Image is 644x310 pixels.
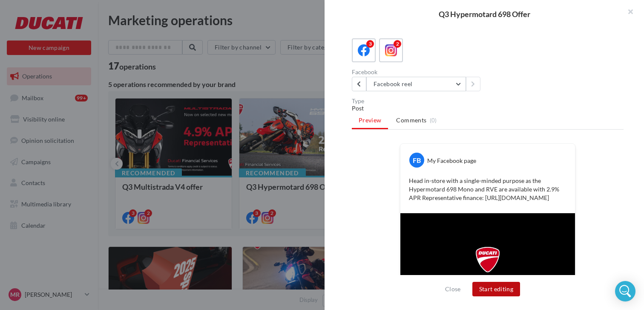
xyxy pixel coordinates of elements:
div: Facebook [352,69,484,75]
button: Facebook reel [366,77,466,91]
span: (0) [430,117,437,124]
span: Comments [396,116,426,125]
div: 2 [394,40,401,48]
div: Open Intercom Messenger [615,281,635,301]
button: Close [442,284,464,294]
div: 3 [366,40,374,48]
div: FB [409,153,424,168]
button: Start editing [472,282,520,296]
div: My Facebook page [427,156,476,165]
div: Q3 Hypermotard 698 Offer [338,10,630,18]
div: Post [352,104,624,113]
p: Head in-store with a single-minded purpose as the Hypermotard 698 Mono and RVE are available with... [409,177,566,202]
div: Type [352,98,624,104]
